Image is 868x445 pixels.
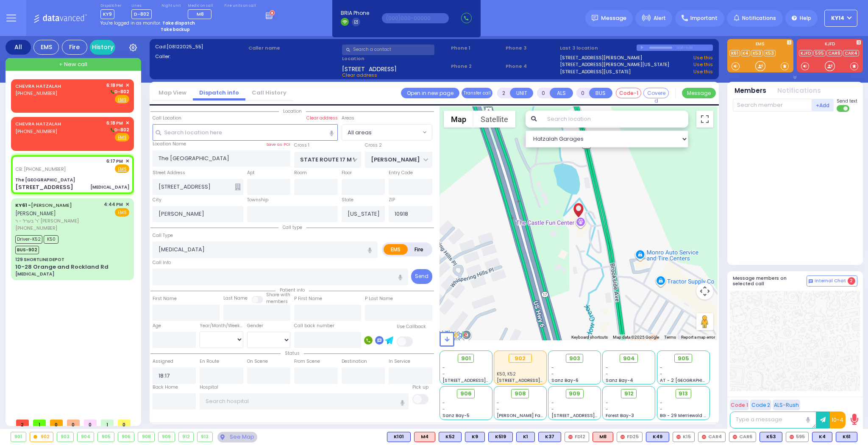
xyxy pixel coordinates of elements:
span: Sanz Bay-6 [551,377,579,384]
div: BLS [812,432,832,442]
img: red-radio-icon.svg [733,435,737,439]
img: Logo [33,13,90,23]
div: BLS [439,432,462,442]
div: 10-28 Orange and Rockland Rd [15,263,108,271]
input: (000)000-00000 [382,13,449,23]
span: Send text [837,98,857,104]
label: Cad: [155,43,246,50]
a: K53 [764,50,776,56]
div: BLS [646,432,669,442]
span: D-802 [109,127,129,133]
span: - [442,364,445,371]
div: BLS [516,432,535,442]
div: Year/Month/Week/Day [200,323,243,329]
a: CAR6 [826,50,842,56]
span: All areas [348,128,372,137]
div: 902 [509,354,532,363]
span: - [660,406,662,412]
strong: Take dispatch [162,20,195,26]
label: Back Home [153,384,178,391]
img: red-radio-icon.svg [790,435,794,439]
span: - [606,364,608,371]
span: - [551,400,554,406]
span: Notifications [742,14,776,22]
div: [STREET_ADDRESS] [15,183,73,192]
label: Caller name [248,44,339,52]
span: 2 [16,420,29,426]
span: [PHONE_NUMBER] [15,225,57,231]
label: Gender [247,323,263,329]
span: ✕ [125,120,129,127]
div: 595 [786,432,809,442]
span: Important [690,14,718,22]
div: 129 SHORTLINE DEPOT [15,256,64,263]
span: All areas [342,125,420,140]
button: Show street map [444,111,473,128]
div: K52 [439,432,462,442]
label: KJFD [797,42,863,48]
div: CAR6 [729,432,756,442]
button: Internal Chat 2 [807,275,857,286]
div: EMS [33,40,59,55]
label: Cross 1 [294,142,309,149]
span: - [660,400,662,406]
span: [PERSON_NAME] [15,210,56,217]
button: BUS [589,88,612,98]
div: The [GEOGRAPHIC_DATA] [15,177,75,183]
span: BG - 29 Merriewold S. [660,412,707,419]
span: [PERSON_NAME] Farm [497,412,547,419]
label: ZIP [389,197,395,203]
span: [PHONE_NUMBER] [15,128,57,135]
div: FD25 [617,432,643,442]
h5: Message members on selected call [733,275,807,286]
span: 4:44 PM [104,201,123,208]
div: [MEDICAL_DATA] [15,271,54,277]
div: K37 [538,432,561,442]
label: Turn off text [837,104,850,113]
label: Cross 2 [365,142,382,149]
span: Call type [278,224,306,231]
span: 908 [515,389,526,398]
span: 0 [118,420,131,426]
label: Call Location [153,115,181,122]
img: red-radio-icon.svg [702,435,706,439]
span: - [497,400,499,406]
input: Search member [733,99,812,111]
div: K1 [516,432,535,442]
div: 906 [118,432,134,442]
button: +Add [812,99,834,111]
button: ALS [550,88,573,98]
span: 6:17 PM [106,158,123,164]
span: Driver-K52 [15,235,42,244]
label: Caller: [155,53,246,60]
span: Sanz Bay-5 [442,412,470,419]
span: ר' בערל - ר' [PERSON_NAME] [15,217,101,225]
img: red-radio-icon.svg [676,435,681,439]
a: History [90,40,115,55]
u: EMS [118,166,127,172]
div: BLS [538,432,561,442]
label: Dispatcher [100,3,122,8]
input: Search location [542,111,688,128]
u: EMS [118,134,127,141]
label: Street Address [153,170,185,176]
span: 904 [623,354,635,363]
label: P First Name [294,295,322,302]
a: CAR4 [843,50,859,56]
span: 905 [678,354,689,363]
span: 0 [84,420,97,426]
div: ALS KJ [593,432,613,442]
span: members [266,298,288,305]
span: [STREET_ADDRESS][PERSON_NAME] [551,412,632,419]
a: Open in new page [401,88,459,98]
span: M8 [197,11,204,17]
div: FD12 [565,432,589,442]
div: K519 [488,432,513,442]
label: Age [153,323,161,329]
span: Status [281,350,304,356]
div: See map [217,432,257,442]
label: Medic on call [188,3,214,8]
label: Last 3 location [560,44,637,52]
span: Phone 3 [506,44,557,52]
u: EMS [118,97,127,103]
